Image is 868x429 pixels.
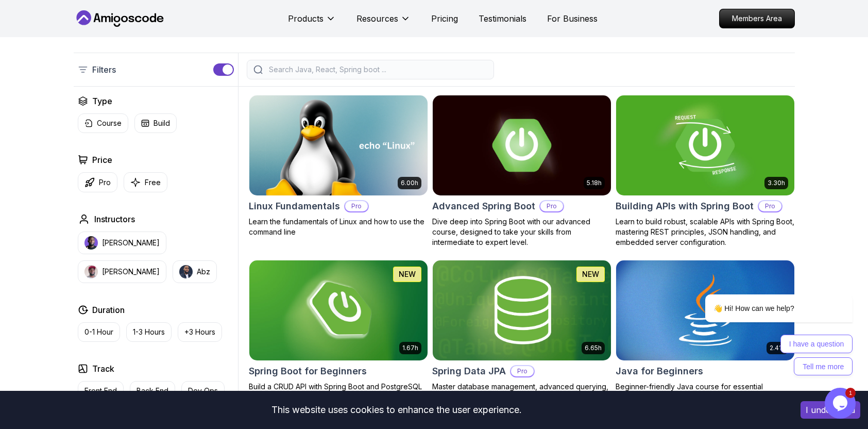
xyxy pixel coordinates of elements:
p: 1-3 Hours [133,327,165,337]
p: NEW [399,269,416,279]
iframe: chat widget [825,388,858,419]
p: Back End [137,386,168,396]
p: Pro [511,366,534,376]
p: Dive deep into Spring Boot with our advanced course, designed to take your skills from intermedia... [432,217,611,247]
div: This website uses cookies to enhance the user experience. [8,399,785,421]
a: Pricing [431,12,458,25]
button: Free [124,172,167,192]
p: Filters [92,63,116,76]
h2: Spring Boot for Beginners [249,364,367,378]
p: Members Area [720,9,794,28]
button: 0-1 Hour [78,322,120,342]
img: Java for Beginners card [616,260,794,360]
button: Resources [356,12,411,33]
button: Front End [78,381,124,401]
input: Search Java, React, Spring boot ... [267,64,487,75]
a: Linux Fundamentals card6.00hLinux FundamentalsProLearn the fundamentals of Linux and how to use t... [249,95,428,237]
button: Accept cookies [801,401,860,419]
h2: Java for Beginners [616,364,703,378]
button: instructor img[PERSON_NAME] [78,232,166,254]
img: instructor img [84,265,98,278]
button: instructor img[PERSON_NAME] [78,260,166,283]
h2: Building APIs with Spring Boot [616,199,754,213]
p: Pro [540,201,563,211]
p: 3.30h [768,179,785,187]
p: [PERSON_NAME] [102,267,160,277]
button: 1-3 Hours [126,322,172,342]
button: instructor imgAbz [173,260,217,283]
p: [PERSON_NAME] [102,238,160,248]
button: Dev Ops [181,381,225,401]
p: Build [154,118,170,128]
p: +3 Hours [184,327,215,337]
button: +3 Hours [178,322,222,342]
a: Java for Beginners card2.41hJava for BeginnersBeginner-friendly Java course for essential program... [616,260,795,402]
img: Spring Boot for Beginners card [249,260,428,360]
p: Free [145,177,161,188]
p: Resources [356,12,398,25]
p: Pro [345,201,368,211]
a: Testimonials [479,12,526,25]
p: Beginner-friendly Java course for essential programming skills and application development [616,382,795,402]
button: Build [134,113,177,133]
h2: Spring Data JPA [432,364,506,378]
h2: Advanced Spring Boot [432,199,535,213]
iframe: chat widget [672,213,858,383]
p: 0-1 Hour [84,327,113,337]
a: For Business [547,12,598,25]
img: Advanced Spring Boot card [433,95,611,195]
p: Abz [197,267,210,277]
p: Learn to build robust, scalable APIs with Spring Boot, mastering REST principles, JSON handling, ... [616,217,795,247]
a: Spring Boot for Beginners card1.67hNEWSpring Boot for BeginnersBuild a CRUD API with Spring Boot ... [249,260,428,402]
p: 5.18h [587,179,602,187]
p: Dev Ops [188,386,218,396]
h2: Instructors [94,213,135,225]
img: Building APIs with Spring Boot card [616,95,794,195]
p: Master database management, advanced querying, and expert data handling with ease [432,382,611,402]
img: instructor img [179,265,193,278]
h2: Duration [92,304,125,316]
p: Products [288,12,324,25]
p: Course [97,118,122,128]
img: Linux Fundamentals card [249,95,428,195]
a: Spring Data JPA card6.65hNEWSpring Data JPAProMaster database management, advanced querying, and ... [432,260,611,402]
a: Building APIs with Spring Boot card3.30hBuilding APIs with Spring BootProLearn to build robust, s... [616,95,795,247]
img: Spring Data JPA card [433,260,611,360]
h2: Track [92,362,114,375]
button: Pro [78,172,117,192]
h2: Type [92,95,112,107]
p: Pro [99,177,111,188]
button: Back End [130,381,175,401]
p: 1.67h [402,344,418,352]
p: Build a CRUD API with Spring Boot and PostgreSQL database using Spring Data JPA and Spring AI [249,382,428,402]
p: Pro [759,201,781,211]
img: instructor img [84,236,98,250]
button: Products [288,12,336,33]
p: Learn the fundamentals of Linux and how to use the command line [249,217,428,237]
button: Course [78,113,128,133]
p: 6.65h [585,344,602,352]
a: Members Area [719,9,795,28]
p: NEW [582,269,599,279]
p: Front End [84,386,117,396]
h2: Price [92,154,112,166]
a: Advanced Spring Boot card5.18hAdvanced Spring BootProDive deep into Spring Boot with our advanced... [432,95,611,247]
p: 6.00h [401,179,418,187]
h2: Linux Fundamentals [249,199,340,213]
